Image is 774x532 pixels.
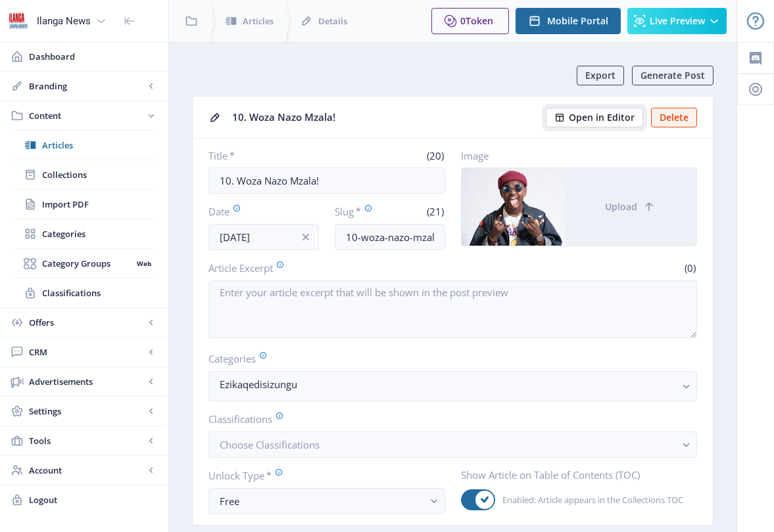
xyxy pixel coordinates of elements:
div: 10. Woza Nazo Mzala! [232,107,538,127]
span: Export [585,70,616,81]
span: Details [318,14,347,28]
span: (0) [683,261,697,275]
input: this-is-how-a-slug-looks-like [335,224,445,250]
button: Mobile Portal [516,8,621,34]
button: 0Token [431,8,509,34]
label: Classifications [208,412,687,426]
span: Content [29,109,145,122]
a: Articles [13,131,155,160]
a: Import PDF [13,190,155,219]
button: Export [577,66,624,85]
span: Dashboard [29,50,158,63]
label: Title [208,149,322,162]
div: Ilanga News [37,7,91,35]
img: 6e32966d-d278-493e-af78-9af65f0c2223.png [8,11,29,32]
span: Open in Editor [569,112,635,123]
a: Collections [13,160,155,189]
label: Image [461,149,687,162]
span: Category Groups [42,257,132,270]
span: Settings [29,405,145,418]
label: Slug [335,204,385,219]
span: Advertisements [29,375,145,388]
nb-select-label: Ezikaqedisizungu [220,376,675,392]
span: Choose Classifications [220,438,320,451]
nb-badge: Web [132,257,155,270]
span: Offers [29,316,145,329]
label: Article Excerpt [208,261,448,275]
span: (20) [425,149,445,162]
span: Categories [42,227,155,240]
label: Unlock Type [208,468,435,483]
span: Account [29,464,145,477]
button: info [293,224,319,250]
button: Generate Post [632,66,714,85]
label: Categories [208,351,687,366]
span: Classifications [42,286,155,299]
button: Open in Editor [546,108,643,127]
label: Show Article on Table of Contents (TOC) [461,468,687,481]
a: Category GroupsWeb [13,249,155,278]
input: Publishing Date [208,224,319,250]
span: Tools [29,434,145,447]
span: Articles [243,14,274,28]
span: Branding [29,79,145,93]
span: Import PDF [42,198,155,211]
span: Generate Post [641,70,705,81]
span: Upload [605,202,637,212]
button: Choose Classifications [208,432,697,458]
span: Logout [29,493,158,506]
label: Date [208,204,308,219]
span: (21) [425,205,445,218]
button: Upload [565,168,696,246]
a: Categories [13,219,155,248]
span: Token [466,14,493,27]
input: Type Article Title ... [208,167,445,194]
nb-icon: info [299,231,312,244]
span: Mobile Portal [547,16,608,26]
span: Collections [42,168,155,181]
a: Classifications [13,278,155,307]
span: Live Preview [650,16,705,26]
button: Delete [651,108,697,127]
button: Ezikaqedisizungu [208,371,697,401]
button: Live Preview [627,8,727,34]
span: Articles [42,139,155,152]
span: CRM [29,345,145,359]
button: Free [208,488,445,514]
